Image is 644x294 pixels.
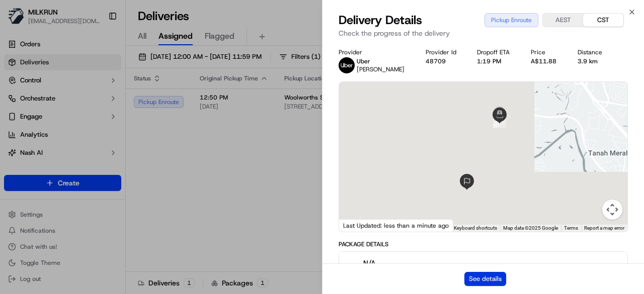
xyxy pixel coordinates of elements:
[543,14,583,27] button: AEST
[339,219,453,232] div: Last Updated: less than a minute ago
[583,14,623,27] button: CST
[342,219,375,232] img: Google
[477,48,515,56] div: Dropoff ETA
[426,48,461,56] div: Provider Id
[602,200,622,220] button: Map camera controls
[339,48,410,56] div: Provider
[454,225,497,232] button: Keyboard shortcuts
[578,48,607,56] div: Distance
[357,57,405,65] p: Uber
[578,57,607,65] div: 3.9 km
[564,225,578,231] a: Terms (opens in new tab)
[357,65,405,73] span: [PERSON_NAME]
[531,48,561,56] div: Price
[342,219,375,232] a: Open this area in Google Maps (opens a new window)
[363,258,392,268] span: N/A
[503,225,558,231] span: Map data ©2025 Google
[339,28,628,38] p: Check the progress of the delivery
[339,252,627,284] button: N/A
[339,12,422,28] span: Delivery Details
[584,225,624,231] a: Report a map error
[531,57,561,65] div: A$11.88
[426,57,446,65] button: 48709
[464,272,506,286] button: See details
[339,57,355,73] img: uber-new-logo.jpeg
[477,57,515,65] div: 1:19 PM
[339,240,628,248] div: Package Details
